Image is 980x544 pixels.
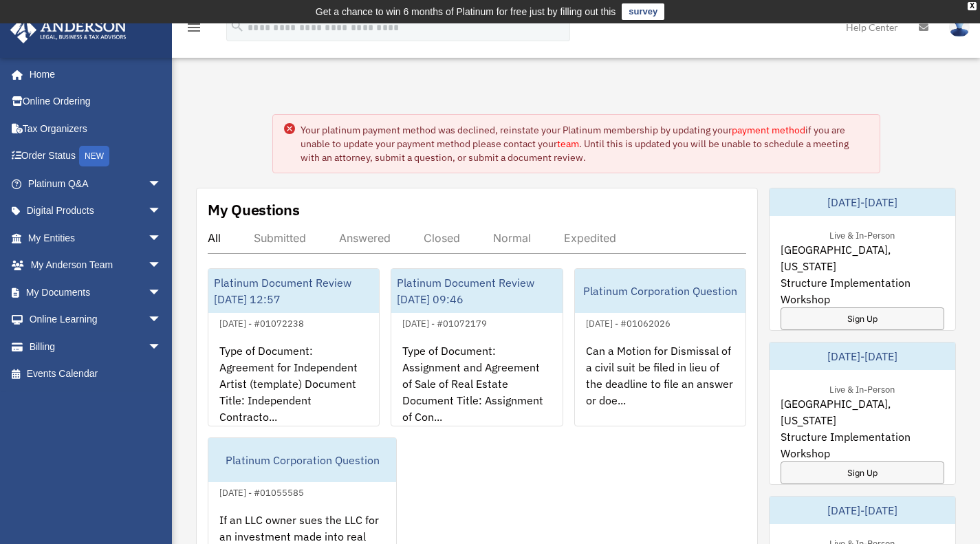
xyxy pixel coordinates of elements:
[10,170,182,197] a: Platinum Q&Aarrow_drop_down
[391,268,563,426] a: Platinum Document Review [DATE] 09:46[DATE] - #01072179Type of Document: Assignment and Agreement...
[575,315,682,329] div: [DATE] - #01062026
[10,360,182,388] a: Events Calendar
[339,231,391,245] div: Answered
[208,199,300,220] div: My Questions
[10,197,182,225] a: Digital Productsarrow_drop_down
[391,331,562,439] div: Type of Document: Assignment and Agreement of Sale of Real Estate Document Title: Assignment of C...
[575,331,745,439] div: Can a Motion for Dismissal of a civil suit be filed in lieu of the deadline to file an answer or ...
[770,342,955,370] div: [DATE]-[DATE]
[79,146,109,166] div: NEW
[10,279,182,306] a: My Documentsarrow_drop_down
[574,268,746,426] a: Platinum Corporation Question[DATE] - #01062026Can a Motion for Dismissal of a civil suit be file...
[781,241,944,274] span: [GEOGRAPHIC_DATA], [US_STATE]
[575,269,745,313] div: Platinum Corporation Question
[391,269,562,313] div: Platinum Document Review [DATE] 09:46
[208,438,396,482] div: Platinum Corporation Question
[818,381,906,395] div: Live & In-Person
[148,306,175,334] span: arrow_drop_down
[781,461,944,484] a: Sign Up
[10,61,175,88] a: Home
[6,17,131,43] img: Anderson Advisors Platinum Portal
[781,395,944,428] span: [GEOGRAPHIC_DATA], [US_STATE]
[208,484,315,499] div: [DATE] - #01055585
[10,252,182,279] a: My Anderson Teamarrow_drop_down
[208,331,379,439] div: Type of Document: Agreement for Independent Artist (template) Document Title: Independent Contrac...
[316,3,616,20] div: Get a chance to win 6 months of Platinum for free just by filling out this
[186,19,202,36] i: menu
[208,269,379,313] div: Platinum Document Review [DATE] 12:57
[10,142,182,171] a: Order StatusNEW
[949,17,970,37] img: User Pic
[10,306,182,334] a: Online Learningarrow_drop_down
[781,274,944,307] span: Structure Implementation Workshop
[230,19,245,34] i: search
[564,231,616,245] div: Expedited
[148,252,175,280] span: arrow_drop_down
[10,115,182,142] a: Tax Organizers
[148,333,175,361] span: arrow_drop_down
[10,224,182,252] a: My Entitiesarrow_drop_down
[186,24,202,36] a: menu
[770,188,955,216] div: [DATE]-[DATE]
[818,227,906,241] div: Live & In-Person
[391,315,498,329] div: [DATE] - #01072179
[10,88,182,116] a: Online Ordering
[781,428,944,461] span: Structure Implementation Workshop
[148,224,175,252] span: arrow_drop_down
[148,279,175,307] span: arrow_drop_down
[622,3,664,20] a: survey
[208,231,221,245] div: All
[254,231,306,245] div: Submitted
[493,231,531,245] div: Normal
[148,197,175,226] span: arrow_drop_down
[10,333,182,360] a: Billingarrow_drop_down
[732,124,805,136] a: payment method
[208,268,380,426] a: Platinum Document Review [DATE] 12:57[DATE] - #01072238Type of Document: Agreement for Independen...
[301,123,869,164] div: Your platinum payment method was declined, reinstate your Platinum membership by updating your if...
[208,315,315,329] div: [DATE] - #01072238
[770,497,955,524] div: [DATE]-[DATE]
[557,138,579,150] a: team
[148,170,175,198] span: arrow_drop_down
[781,307,944,330] a: Sign Up
[424,231,460,245] div: Closed
[968,2,977,10] div: close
